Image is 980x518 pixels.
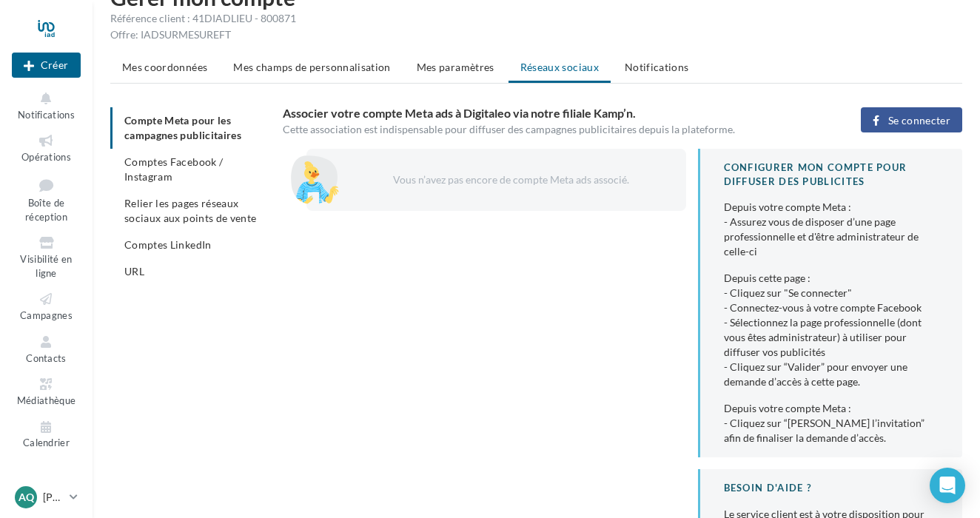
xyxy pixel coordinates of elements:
[19,490,34,505] span: AQ
[124,238,212,251] span: Comptes LinkedIn
[110,27,962,42] div: Offre: IADSURMESUREFT
[12,232,81,282] a: Visibilité en ligne
[122,61,207,73] span: Mes coordonnées
[12,416,81,452] a: Calendrier
[124,265,144,277] span: URL
[12,87,81,124] button: Notifications
[12,373,81,409] a: Médiathèque
[21,151,71,163] span: Opérations
[12,288,81,324] a: Campagnes
[20,253,72,279] span: Visibilité en ligne
[12,53,81,78] button: Créer
[233,61,391,73] span: Mes champs de personnalisation
[888,115,950,127] span: Se connecter
[12,331,81,367] a: Contacts
[724,481,939,495] div: BESOIN D'AIDE ?
[724,401,939,445] div: Depuis votre compte Meta : - Cliquez sur “[PERSON_NAME] l’invitation” afin de finaliser la demand...
[625,61,689,73] span: Notifications
[724,161,939,188] div: CONFIGURER MON COMPTE POUR DIFFUSER DES PUBLICITES
[17,394,76,406] span: Médiathèque
[283,107,824,119] h3: Associer votre compte Meta ads à Digitaleo via notre filiale Kamp’n.
[12,129,81,166] a: Opérations
[12,53,81,78] div: Nouvelle campagne
[12,483,81,511] a: AQ [PERSON_NAME]
[417,61,494,73] span: Mes paramètres
[354,172,662,187] div: Vous n’avez pas encore de compte Meta ads associé.
[724,200,939,259] div: Depuis votre compte Meta : - Assurez vous de disposer d’une page professionnelle et d'être admini...
[930,468,965,503] div: Open Intercom Messenger
[25,197,67,223] span: Boîte de réception
[124,197,256,224] span: Relier les pages réseaux sociaux aux points de vente
[283,122,824,137] div: Cette association est indispensable pour diffuser des campagnes publicitaires depuis la plateforme.
[724,271,939,389] div: Depuis cette page : - Cliquez sur "Se connecter" - Connectez-vous à votre compte Facebook - Sélec...
[124,155,223,183] span: Comptes Facebook / Instagram
[110,11,962,26] div: Référence client : 41DIADLIEU - 800871
[26,352,67,364] span: Contacts
[12,172,81,226] a: Boîte de réception
[23,437,70,449] span: Calendrier
[861,107,962,132] button: Se connecter
[20,309,73,321] span: Campagnes
[43,490,64,505] p: [PERSON_NAME]
[18,109,75,121] span: Notifications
